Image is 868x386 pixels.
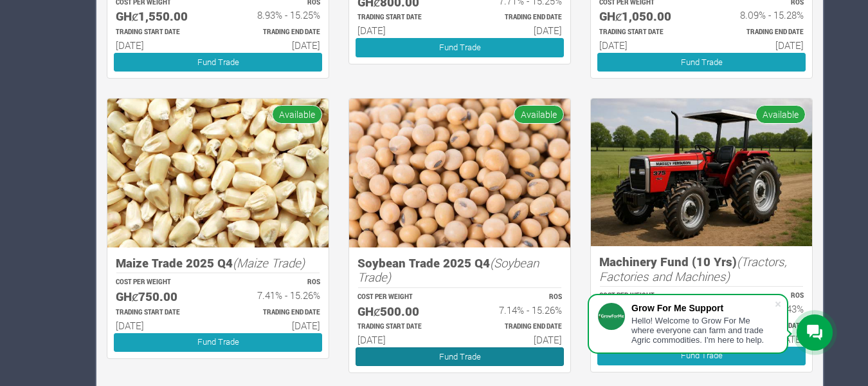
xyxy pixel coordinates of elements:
h6: [DATE] [599,39,690,51]
p: Estimated Trading End Date [713,28,804,37]
a: Fund Trade [356,347,564,366]
p: Estimated Trading Start Date [116,308,206,318]
img: growforme image [349,99,570,247]
h5: GHȼ1,550.00 [116,9,206,24]
p: ROS [713,291,804,301]
h6: [DATE] [230,320,320,331]
div: Grow For Me Support [631,303,774,313]
span: Available [514,105,564,124]
p: ROS [471,293,562,302]
span: Available [272,105,322,124]
h6: [DATE] [116,320,206,331]
h5: Maize Trade 2025 Q4 [116,256,320,271]
span: Available [755,105,806,124]
h6: [DATE] [357,24,448,36]
h6: [DATE] [357,334,448,345]
a: Fund Trade [114,333,322,352]
i: (Maize Trade) [233,255,305,271]
img: growforme image [107,99,329,247]
h5: GHȼ500.00 [357,304,448,319]
h6: [DATE] [713,39,804,51]
p: Estimated Trading End Date [230,308,320,318]
h6: [DATE] [230,39,320,51]
h6: 8.09% - 15.28% [713,9,804,21]
p: Estimated Trading Start Date [599,28,690,37]
a: Fund Trade [597,347,806,365]
h6: [DATE] [116,39,206,51]
p: Estimated Trading End Date [230,28,320,37]
h6: [DATE] [471,334,562,345]
h6: 7.14% - 15.26% [471,304,562,316]
h6: 7.41% - 15.26% [230,289,320,301]
p: ROS [230,278,320,287]
p: Estimated Trading Start Date [357,322,448,332]
p: COST PER WEIGHT [599,291,690,301]
p: COST PER WEIGHT [357,293,448,302]
h5: GHȼ1,050.00 [599,9,690,24]
h5: Machinery Fund (10 Yrs) [599,255,804,284]
p: Estimated Trading End Date [471,13,562,23]
a: Fund Trade [356,38,564,57]
h5: GHȼ750.00 [116,289,206,304]
h5: Soybean Trade 2025 Q4 [357,256,562,285]
p: COST PER WEIGHT [116,278,206,287]
h6: [DATE] [471,24,562,36]
a: Fund Trade [597,53,806,72]
p: Estimated Trading Start Date [116,28,206,37]
a: Fund Trade [114,53,322,72]
i: (Soybean Trade) [357,255,539,285]
h6: 8.93% - 15.25% [230,9,320,21]
p: Estimated Trading Start Date [357,13,448,23]
div: Hello! Welcome to Grow For Me where everyone can farm and trade Agric commodities. I'm here to help. [631,316,774,345]
i: (Tractors, Factories and Machines) [599,253,787,284]
img: growforme image [591,99,812,246]
p: Estimated Trading End Date [471,322,562,332]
